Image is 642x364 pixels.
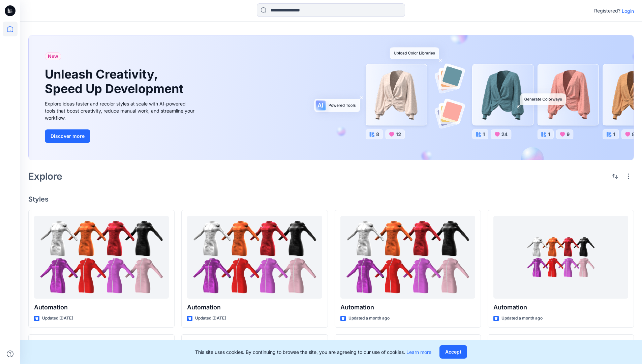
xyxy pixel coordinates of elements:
p: Updated a month ago [501,315,543,322]
a: Automation [34,216,169,299]
p: Automation [340,303,475,312]
p: This site uses cookies. By continuing to browse the site, you are agreeing to our use of cookies. [195,348,431,356]
button: Discover more [45,129,90,143]
p: Login [622,7,634,14]
a: Automation [340,216,475,299]
button: Accept [439,345,467,359]
p: Registered? [594,7,620,15]
a: Automation [493,216,628,299]
h1: Unleash Creativity, Speed Up Development [45,67,186,96]
a: Automation [187,216,322,299]
a: Discover more [45,129,196,143]
p: Updated [DATE] [195,315,226,322]
p: Automation [493,303,628,312]
h2: Explore [28,171,62,182]
h4: Styles [28,195,634,203]
p: Updated a month ago [348,315,390,322]
p: Automation [187,303,322,312]
a: Learn more [406,349,431,355]
div: Explore ideas faster and recolor styles at scale with AI-powered tools that boost creativity, red... [45,100,196,121]
p: Automation [34,303,169,312]
p: Updated [DATE] [42,315,73,322]
span: New [48,52,58,60]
